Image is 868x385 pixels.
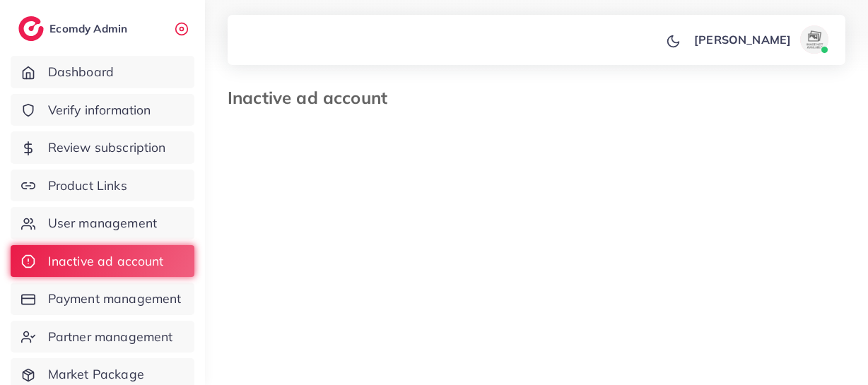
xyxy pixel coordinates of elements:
a: logoEcomdy Admin [18,16,131,41]
img: logo [18,16,44,41]
a: Inactive ad account [11,245,194,278]
span: Inactive ad account [48,252,164,271]
span: Partner management [48,328,173,346]
a: Review subscription [11,131,194,164]
span: Product Links [48,177,127,195]
span: Review subscription [48,138,166,157]
h3: Inactive ad account [228,88,399,108]
a: Partner management [11,321,194,353]
span: Payment management [48,290,182,308]
span: Dashboard [48,63,114,81]
span: Verify information [48,101,151,119]
img: avatar [800,25,828,54]
span: User management [48,214,157,232]
a: Payment management [11,283,194,315]
p: [PERSON_NAME] [694,31,791,48]
a: Product Links [11,170,194,202]
a: User management [11,207,194,239]
span: Market Package [48,365,144,384]
h2: Ecomdy Admin [49,22,131,35]
a: [PERSON_NAME]avatar [686,25,834,54]
a: Dashboard [11,56,194,88]
a: Verify information [11,94,194,126]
